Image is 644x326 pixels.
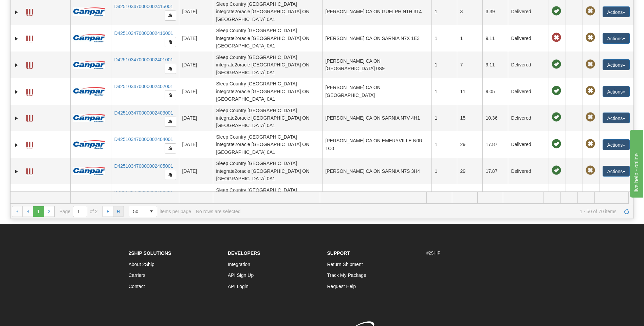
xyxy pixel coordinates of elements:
[431,184,457,211] td: 1
[457,25,482,52] td: 1
[431,131,457,158] td: 1
[129,206,191,217] span: items per page
[457,131,482,158] td: 29
[322,78,431,105] td: [PERSON_NAME] CA ON [GEOGRAPHIC_DATA]
[165,143,176,154] button: Copy to clipboard
[482,105,508,131] td: 10.36
[165,64,176,74] button: Copy to clipboard
[73,61,105,69] img: 14 - Canpar
[26,165,33,176] a: Label
[179,184,213,211] td: [DATE]
[73,114,105,122] img: 14 - Canpar
[179,131,213,158] td: [DATE]
[114,110,173,116] a: D425103470000002403001
[228,250,260,256] strong: Developers
[165,170,176,180] button: Copy to clipboard
[457,52,482,78] td: 7
[245,209,616,214] span: 1 - 50 of 70 items
[431,158,457,184] td: 1
[26,59,33,70] a: Label
[327,272,366,278] a: Track My Package
[586,166,595,175] span: Pickup Not Assigned
[13,9,20,16] a: Expand
[327,284,356,289] a: Request Help
[103,206,113,217] a: Go to the next page
[586,86,595,96] span: Pickup Not Assigned
[431,52,457,78] td: 1
[586,113,595,122] span: Pickup Not Assigned
[431,105,457,131] td: 1
[457,184,482,211] td: 12
[213,184,322,211] td: Sleep Country [GEOGRAPHIC_DATA] integrate2oracle [GEOGRAPHIC_DATA] ON [GEOGRAPHIC_DATA] 0A1
[196,209,241,214] div: No rows are selected
[133,208,142,215] span: 50
[179,52,213,78] td: [DATE]
[586,60,595,69] span: Pickup Not Assigned
[457,105,482,131] td: 15
[165,90,176,100] button: Copy to clipboard
[59,206,98,217] span: Page of 2
[114,4,173,9] a: D425103470000002415001
[13,142,20,148] a: Expand
[228,284,249,289] a: API Login
[114,190,173,195] a: D425103470000002406001
[5,4,63,12] div: live help - online
[113,206,124,217] a: Go to the last page
[13,62,20,68] a: Expand
[129,272,146,278] a: Carriers
[26,86,33,97] a: Label
[73,167,105,175] img: 14 - Canpar
[482,25,508,52] td: 9.11
[213,131,322,158] td: Sleep Country [GEOGRAPHIC_DATA] integrate2oracle [GEOGRAPHIC_DATA] ON [GEOGRAPHIC_DATA] 0A1
[129,250,171,256] strong: 2Ship Solutions
[73,140,105,149] img: 14 - Canpar
[586,139,595,149] span: Pickup Not Assigned
[13,168,20,175] a: Expand
[179,158,213,184] td: [DATE]
[165,37,176,47] button: Copy to clipboard
[508,52,549,78] td: Delivered
[129,206,157,217] span: Page sizes drop down
[322,184,431,211] td: [PERSON_NAME] CA ON [PERSON_NAME] [PERSON_NAME] N0B 1W0
[482,131,508,158] td: 17.87
[228,272,254,278] a: API Sign Up
[146,206,157,217] span: select
[114,57,173,62] a: D425103470000002401001
[508,105,549,131] td: Delivered
[179,105,213,131] td: [DATE]
[327,250,350,256] strong: Support
[603,33,630,44] button: Actions
[165,11,176,21] button: Copy to clipboard
[431,78,457,105] td: 1
[73,206,87,217] input: Page 1
[628,128,643,198] iframe: chat widget
[129,262,154,267] a: About 2Ship
[431,25,457,52] td: 1
[482,78,508,105] td: 9.05
[552,33,561,42] span: Late
[322,105,431,131] td: [PERSON_NAME] CA ON SARNIA N7V 4H1
[552,6,561,16] span: On time
[213,158,322,184] td: Sleep Country [GEOGRAPHIC_DATA] integrate2oracle [GEOGRAPHIC_DATA] ON [GEOGRAPHIC_DATA] 0A1
[179,78,213,105] td: [DATE]
[179,25,213,52] td: [DATE]
[322,158,431,184] td: [PERSON_NAME] CA ON SARNIA N7S 3H4
[114,163,173,169] a: D425103470000002405001
[26,33,33,43] a: Label
[426,251,516,256] h6: #2SHIP
[73,7,105,16] img: 14 - Canpar
[603,139,630,150] button: Actions
[73,34,105,42] img: 14 - Canpar
[33,206,44,217] span: Page 1
[26,139,33,149] a: Label
[552,166,561,175] span: On time
[114,137,173,142] a: D425103470000002404001
[327,262,363,267] a: Return Shipment
[603,6,630,17] button: Actions
[213,52,322,78] td: Sleep Country [GEOGRAPHIC_DATA] integrate2oracle [GEOGRAPHIC_DATA] ON [GEOGRAPHIC_DATA] 0A1
[508,78,549,105] td: Delivered
[213,105,322,131] td: Sleep Country [GEOGRAPHIC_DATA] integrate2oracle [GEOGRAPHIC_DATA] ON [GEOGRAPHIC_DATA] 0A1
[322,52,431,78] td: [PERSON_NAME] CA ON [GEOGRAPHIC_DATA] 0S9
[13,35,20,42] a: Expand
[26,6,33,17] a: Label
